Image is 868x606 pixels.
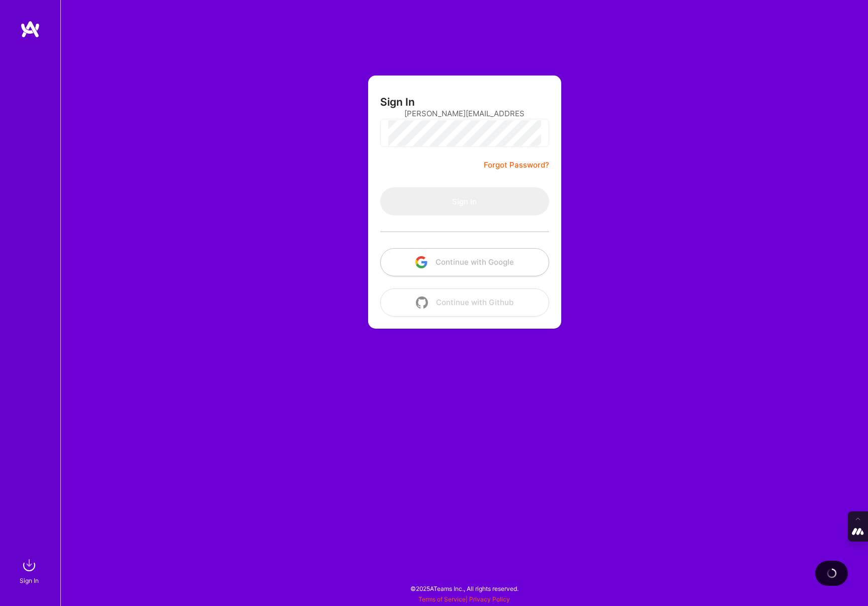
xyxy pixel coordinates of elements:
[380,96,415,108] h3: Sign In
[415,256,427,268] img: icon
[418,595,466,603] a: Terms of Service
[416,296,428,309] img: icon
[418,595,510,603] span: |
[469,595,510,603] a: Privacy Policy
[404,101,525,126] input: Email...
[19,555,39,575] img: sign in
[60,576,868,601] div: © 2025 ATeams Inc., All rights reserved.
[380,248,549,276] button: Continue with Google
[484,159,549,171] a: Forgot Password?
[380,288,549,317] button: Continue with Github
[20,575,39,586] div: Sign In
[21,555,39,586] a: sign inSign In
[827,568,837,578] img: loading
[20,20,40,38] img: logo
[380,187,549,215] button: Sign In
